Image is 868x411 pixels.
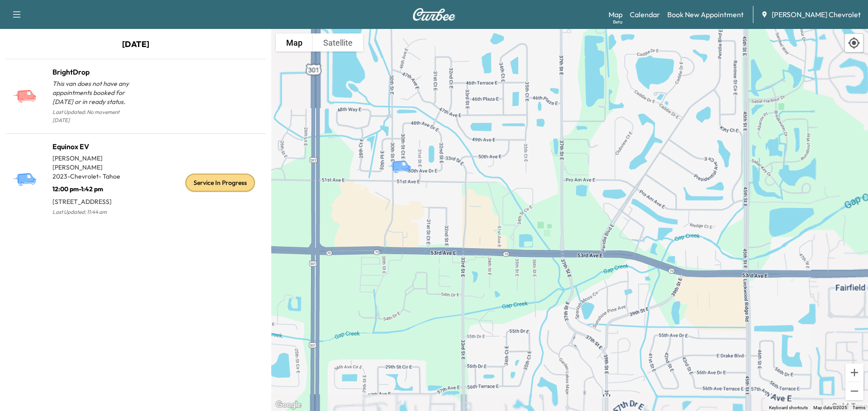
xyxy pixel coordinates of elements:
button: Show street map [276,33,313,52]
p: [PERSON_NAME] [PERSON_NAME] [52,154,136,172]
p: [STREET_ADDRESS] [52,194,136,206]
p: 2023 - Chevrolet - Tahoe [52,172,136,181]
a: Calendar [630,9,660,20]
span: [PERSON_NAME] Chevrolet [772,9,861,20]
button: Keyboard shortcuts [769,405,808,411]
div: Beta [613,19,623,25]
h1: BrightDrop [52,66,136,77]
h1: Equinox EV [52,141,136,152]
span: Map data ©2025 [813,405,847,410]
gmp-advanced-marker: Equinox EV [388,151,420,166]
p: Last Updated: No movement [DATE] [52,106,136,126]
p: This van does not have any appointments booked for [DATE] or in ready status. [52,79,136,106]
p: Last Updated: 11:44 am [52,206,136,218]
a: MapBeta [609,9,623,20]
a: Book New Appointment [667,9,744,20]
a: Terms (opens in new tab) [853,405,865,410]
div: Service In Progress [185,174,255,192]
a: Open this area in Google Maps (opens a new window) [274,399,303,411]
button: Zoom out [845,382,863,400]
p: 12:00 pm - 1:42 pm [52,181,136,194]
button: Show satellite imagery [313,33,363,52]
img: Google [274,399,303,411]
img: Curbee Logo [412,8,456,21]
button: Zoom in [845,364,863,382]
div: Recenter map [844,33,863,52]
